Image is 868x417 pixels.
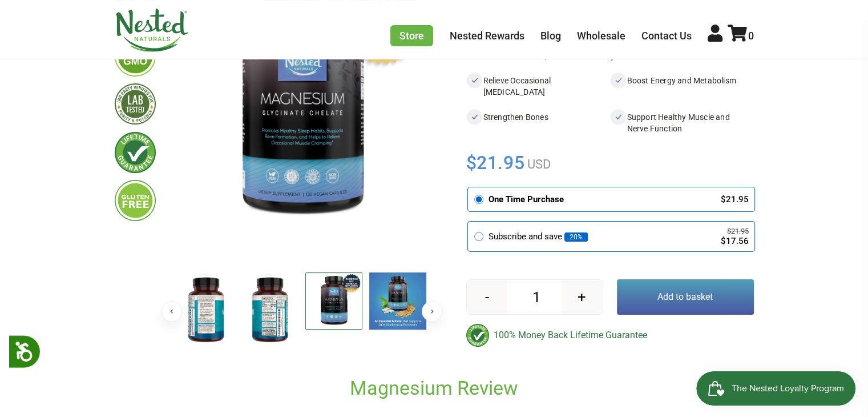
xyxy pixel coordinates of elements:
li: Relieve Occasional [MEDICAL_DATA] [466,73,610,100]
span: 0 [748,30,754,42]
button: - [467,280,507,314]
a: Nested Rewards [450,30,524,42]
a: Blog [540,30,561,42]
iframe: Button to open loyalty program pop-up [696,371,857,406]
a: Store [390,25,433,46]
li: Support Healthy Muscle and Nerve Function [610,109,754,137]
span: USD [524,157,551,171]
img: lifetimeguarantee [115,132,156,173]
div: 100% Money Back Lifetime Guarantee [466,324,754,347]
li: Strengthen Bones [466,109,610,137]
img: Magnesium Glycinate [305,272,362,330]
img: glutenfree [115,180,156,221]
button: Next [422,301,442,322]
li: Boost Energy and Metabolism [610,73,754,100]
h2: Magnesium Review [177,376,691,400]
button: Add to basket [617,279,754,315]
img: Nested Naturals [115,9,189,52]
img: Magnesium Glycinate [369,272,426,330]
img: badge-lifetimeguarantee-color.svg [466,324,489,347]
img: thirdpartytested [115,83,156,125]
a: 0 [728,30,754,42]
span: $21.95 [466,150,525,175]
img: Magnesium Glycinate [241,272,298,347]
a: Contact Us [641,30,692,42]
button: + [562,280,602,314]
a: Wholesale [577,30,625,42]
img: Magnesium Glycinate [177,272,235,347]
button: Previous [162,301,182,322]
